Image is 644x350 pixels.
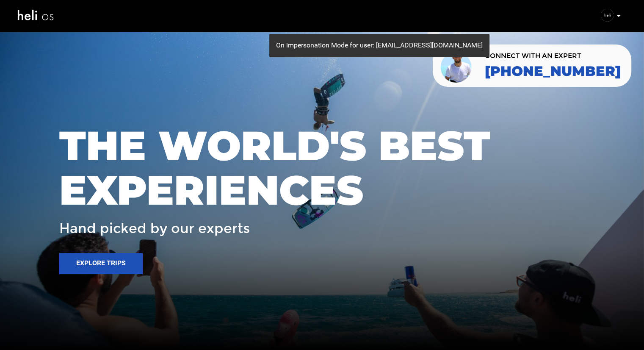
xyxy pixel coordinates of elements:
a: [PHONE_NUMBER] [485,64,621,79]
img: 7b8205e9328a03c7eaaacec4a25d2b25.jpeg [601,9,614,22]
span: THE WORLD'S BEST EXPERIENCES [59,123,585,213]
span: CONNECT WITH AN EXPERT [485,53,621,59]
button: Explore Trips [59,253,143,274]
div: On impersonation Mode for user: [EMAIL_ADDRESS][DOMAIN_NAME] [269,34,489,57]
span: Hand picked by our experts [59,221,250,236]
img: contact our team [439,48,474,83]
img: heli-logo [17,5,55,27]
